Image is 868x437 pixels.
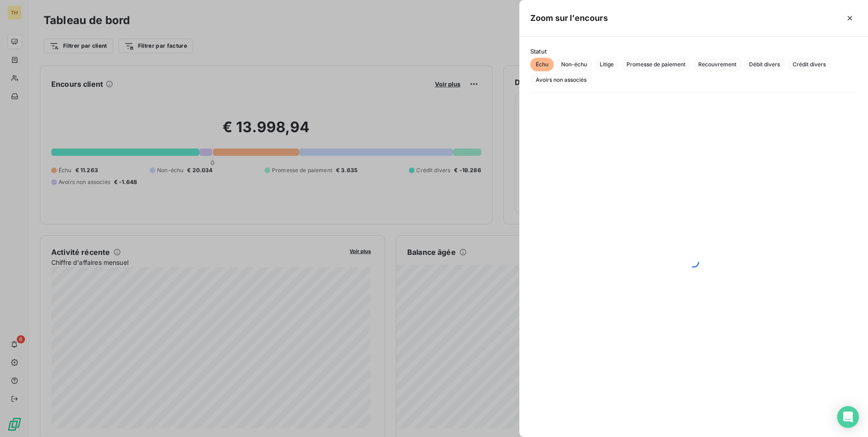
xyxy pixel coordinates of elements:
button: Litige [594,58,619,71]
button: Promesse de paiement [621,58,691,71]
button: Recouvrement [693,58,742,71]
h5: Zoom sur l’encours [530,12,608,25]
button: Avoirs non associés [530,73,592,87]
button: Crédit divers [787,58,831,71]
button: Débit divers [744,58,785,71]
button: Non-échu [556,58,592,71]
span: Statut [530,48,857,55]
button: Échu [530,58,554,71]
div: Open Intercom Messenger [837,406,859,428]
